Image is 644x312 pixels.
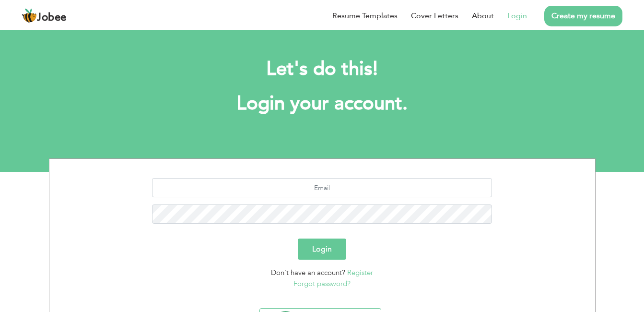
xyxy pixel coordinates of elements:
[411,10,458,22] a: Cover Letters
[152,178,492,197] input: Email
[22,8,37,24] img: jobee.io
[22,8,67,24] a: Jobee
[347,268,373,277] a: Register
[298,239,346,260] button: Login
[507,10,527,22] a: Login
[472,10,494,22] a: About
[63,91,581,116] h1: Login your account.
[37,12,67,23] span: Jobee
[293,279,351,288] a: Forgot password?
[271,268,345,277] span: Don't have an account?
[332,10,398,22] a: Resume Templates
[544,6,622,26] a: Create my resume
[63,57,581,82] h2: Let's do this!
